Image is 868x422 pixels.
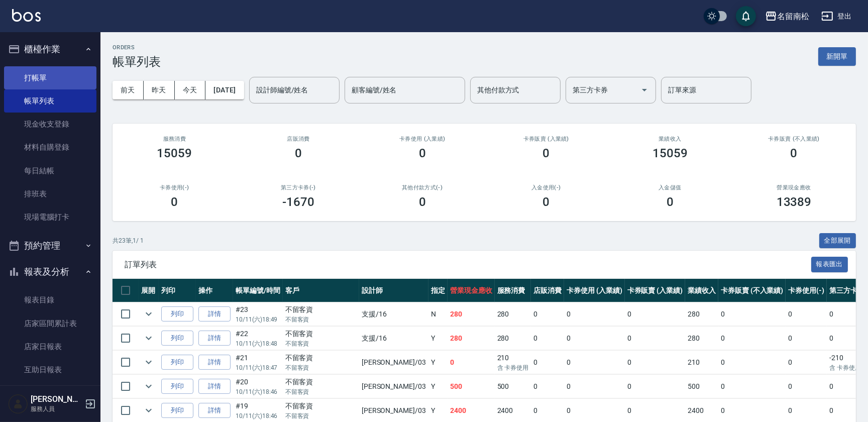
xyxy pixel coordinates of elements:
[744,136,844,142] h2: 卡券販賣 (不入業績)
[448,375,495,398] td: 500
[4,312,96,335] a: 店家區間累計表
[141,331,156,346] button: expand row
[8,394,28,414] img: Person
[496,184,596,191] h2: 入金使用(-)
[285,401,357,411] div: 不留客資
[4,233,96,259] button: 預約管理
[564,375,625,398] td: 0
[285,339,357,348] p: 不留客資
[372,136,472,142] h2: 卡券使用 (入業績)
[736,6,756,26] button: save
[419,146,426,160] h3: 0
[161,403,193,418] button: 列印
[161,379,193,394] button: 列印
[198,355,231,370] a: 詳情
[4,205,96,229] a: 現場電腦打卡
[236,315,280,324] p: 10/11 (六) 18:49
[233,279,283,302] th: 帳單編號/時間
[786,327,827,350] td: 0
[198,403,231,418] a: 詳情
[125,136,225,142] h3: 服務消費
[786,302,827,326] td: 0
[141,403,156,418] button: expand row
[236,411,280,420] p: 10/11 (六) 18:46
[531,302,564,326] td: 0
[718,302,786,326] td: 0
[685,327,718,350] td: 280
[196,279,233,302] th: 操作
[161,306,193,322] button: 列印
[811,257,848,272] button: 報表匯出
[236,363,280,372] p: 10/11 (六) 18:47
[448,302,495,326] td: 280
[31,394,82,404] h5: [PERSON_NAME]
[285,304,357,315] div: 不留客資
[761,6,813,27] button: 名留南松
[786,351,827,374] td: 0
[4,335,96,358] a: 店家日報表
[428,327,448,350] td: Y
[685,375,718,398] td: 500
[113,81,144,99] button: 前天
[4,113,96,136] a: 現金收支登錄
[249,136,349,142] h2: 店販消費
[786,279,827,302] th: 卡券使用(-)
[818,51,856,61] a: 新開單
[564,302,625,326] td: 0
[497,363,529,372] p: 含 卡券使用
[141,355,156,370] button: expand row
[718,375,786,398] td: 0
[285,353,357,363] div: 不留客資
[285,387,357,396] p: 不留客資
[171,195,178,209] h3: 0
[4,182,96,205] a: 排班表
[113,55,161,69] h3: 帳單列表
[448,327,495,350] td: 280
[236,387,280,396] p: 10/11 (六) 18:46
[125,184,225,191] h2: 卡券使用(-)
[428,351,448,374] td: Y
[282,195,314,209] h3: -1670
[236,339,280,348] p: 10/11 (六) 18:48
[31,404,82,413] p: 服務人員
[372,184,472,191] h2: 其他付款方式(-)
[625,375,686,398] td: 0
[285,377,357,387] div: 不留客資
[811,259,848,269] a: 報表匯出
[718,351,786,374] td: 0
[448,279,495,302] th: 營業現金應收
[542,146,550,160] h3: 0
[4,358,96,381] a: 互助日報表
[818,47,856,66] button: 新開單
[4,89,96,113] a: 帳單列表
[4,159,96,182] a: 每日結帳
[564,279,625,302] th: 卡券使用 (入業績)
[198,306,231,322] a: 詳情
[531,351,564,374] td: 0
[359,302,428,326] td: 支援 /16
[718,327,786,350] td: 0
[359,375,428,398] td: [PERSON_NAME] /03
[428,279,448,302] th: 指定
[653,146,688,160] h3: 15059
[161,355,193,370] button: 列印
[4,66,96,89] a: 打帳單
[419,195,426,209] h3: 0
[283,279,359,302] th: 客戶
[620,184,720,191] h2: 入金儲值
[359,351,428,374] td: [PERSON_NAME] /03
[198,331,231,346] a: 詳情
[448,351,495,374] td: 0
[159,279,196,302] th: 列印
[625,351,686,374] td: 0
[564,327,625,350] td: 0
[531,375,564,398] td: 0
[285,329,357,339] div: 不留客資
[125,260,811,270] span: 訂單列表
[819,233,856,249] button: 全部展開
[144,81,175,99] button: 昨天
[12,9,41,22] img: Logo
[359,279,428,302] th: 設計師
[777,10,809,23] div: 名留南松
[285,363,357,372] p: 不留客資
